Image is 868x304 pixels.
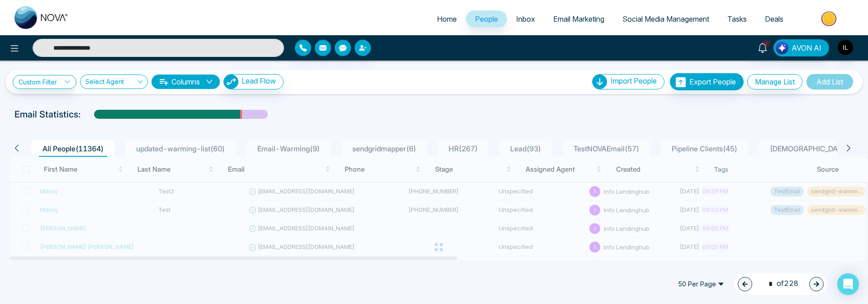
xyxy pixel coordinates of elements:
p: Email Statistics: [14,108,81,121]
span: Tasks [727,14,747,23]
button: AVON AI [773,39,829,56]
a: 1 [752,39,773,55]
a: Social Media Management [613,10,718,28]
button: Lead Flow [223,74,284,89]
span: Email-Warming ( 9 ) [254,144,323,153]
span: AVON AI [792,42,821,53]
span: 1 [763,39,771,47]
span: Email Marketing [553,14,604,23]
span: All People ( 11364 ) [39,144,107,153]
span: HR ( 267 ) [445,144,481,153]
a: Deals [756,10,792,28]
span: Social Media Management [622,14,709,23]
span: Deals [765,14,783,23]
span: sendgridmapper ( 6 ) [349,144,420,153]
a: Email Marketing [544,10,613,28]
span: Export People [689,77,736,86]
span: Lead Flow [242,76,276,85]
a: Custom Filter [13,75,76,89]
span: People [475,14,498,23]
span: down [206,78,213,85]
button: Export People [670,73,744,90]
span: of 228 [763,278,798,290]
span: Lead ( 93 ) [507,144,545,153]
img: User Avatar [838,40,853,55]
img: Market-place.gif [797,9,863,29]
a: Tasks [718,10,756,28]
span: Import People [611,76,657,85]
span: Home [437,14,457,23]
button: Columnsdown [152,75,220,89]
span: [DEMOGRAPHIC_DATA] ( 96 ) [766,144,866,153]
span: 50 Per Page [672,277,730,291]
span: TestNOVAEmail ( 57 ) [570,144,643,153]
span: Inbox [516,14,535,23]
img: Lead Flow [776,42,788,54]
a: Lead FlowLead Flow [220,74,284,89]
a: People [466,10,507,28]
a: Inbox [507,10,544,28]
img: Lead Flow [224,75,238,89]
a: Home [428,10,466,28]
span: updated-warming-list ( 60 ) [133,144,228,153]
button: Manage List [747,74,802,89]
div: Open Intercom Messenger [837,273,859,295]
span: Pipeline Clients ( 45 ) [668,144,741,153]
img: Nova CRM Logo [14,6,69,29]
